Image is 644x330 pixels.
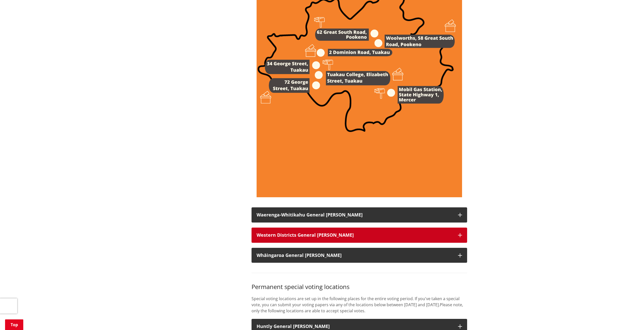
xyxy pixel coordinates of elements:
span: ou can submit your voting papers via any of the locations below between [DATE] and [DATE]. [264,302,440,307]
strong: Waerenga-Whitikahu General [PERSON_NAME] [257,212,363,218]
button: Waerenga-Whitikahu General [PERSON_NAME] [252,207,467,223]
a: Top [5,319,23,330]
strong: Huntly General [PERSON_NAME] [257,323,330,329]
p: Special voting locations are set up in the following places for the entire voting period. If you'... [252,296,467,314]
iframe: Messenger Launcher [621,309,639,327]
strong: Western Districts General [PERSON_NAME] [257,232,354,238]
button: Western Districts General [PERSON_NAME] [252,228,467,243]
button: Whāingaroa General [PERSON_NAME] [252,248,467,263]
h3: Permanent special voting locations [252,283,467,291]
strong: Whāingaroa General [PERSON_NAME] [257,252,342,258]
